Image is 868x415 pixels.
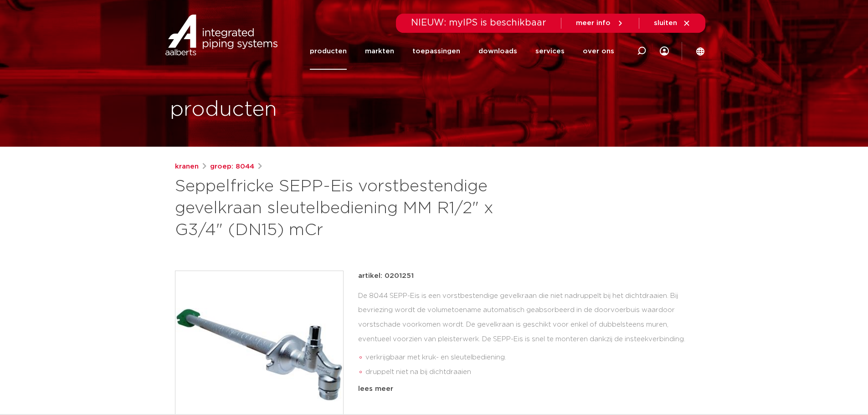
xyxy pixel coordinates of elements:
[358,384,693,395] div: lees meer
[175,176,517,241] h1: Seppelfricke SEPP-Eis vorstbestendige gevelkraan sleutelbediening MM R1/2" x G3/4" (DN15) mCr
[583,33,614,70] a: over ons
[175,161,199,172] a: kranen
[576,20,611,26] span: meer info
[210,161,254,172] a: groep: 8044
[365,350,693,365] li: verkrijgbaar met kruk- en sleutelbediening.
[170,95,277,124] h1: producten
[654,19,691,27] a: sluiten
[411,18,546,27] span: NIEUW: myIPS is beschikbaar
[478,33,517,70] a: downloads
[365,379,693,394] li: eenvoudige en snelle montage dankzij insteekverbinding
[358,271,414,282] p: artikel: 0201251
[358,289,693,380] div: De 8044 SEPP-Eis is een vorstbestendige gevelkraan die niet nadruppelt bij het dichtdraaien. Bij ...
[310,33,614,70] nav: Menu
[654,20,677,26] span: sluiten
[576,19,624,27] a: meer info
[365,33,394,70] a: markten
[535,33,565,70] a: services
[660,33,669,70] div: my IPS
[412,33,460,70] a: toepassingen
[310,33,347,70] a: producten
[365,365,693,379] li: druppelt niet na bij dichtdraaien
